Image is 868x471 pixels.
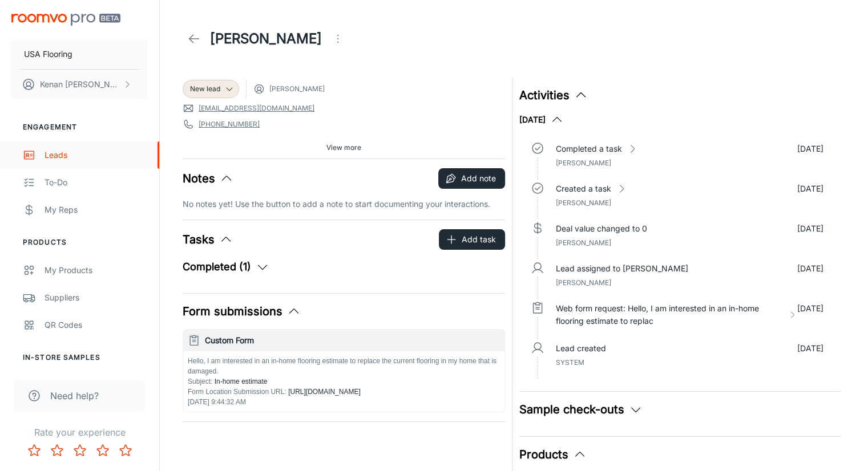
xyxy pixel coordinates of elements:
[45,319,148,331] div: QR Codes
[556,238,611,247] span: [PERSON_NAME]
[286,388,361,396] span: [URL][DOMAIN_NAME]
[183,259,269,275] button: Completed (1)
[114,439,137,462] button: Rate 5 star
[199,119,260,129] a: [PHONE_NUMBER]
[11,14,120,26] img: Roomvo PRO Beta
[556,222,647,235] p: Deal value changed to 0
[188,398,246,406] span: [DATE] 9:44:32 AM
[326,143,361,153] span: View more
[797,302,823,327] p: [DATE]
[24,48,72,60] p: USA Flooring
[183,170,233,187] button: Notes
[40,78,120,91] p: Kenan [PERSON_NAME]
[797,143,823,155] p: [DATE]
[439,229,505,250] button: Add task
[45,291,148,304] div: Suppliers
[322,139,366,156] button: View more
[210,29,322,49] h1: [PERSON_NAME]
[183,330,504,412] button: Custom FormHello, I am interested in an in-home flooring estimate to replace the current flooring...
[183,198,505,210] p: No notes yet! Use the button to add a note to start documenting your interactions.
[183,80,239,98] div: New lead
[556,198,611,207] span: [PERSON_NAME]
[556,182,611,195] p: Created a task
[91,439,114,462] button: Rate 4 star
[46,439,68,462] button: Rate 2 star
[45,264,148,277] div: My Products
[11,39,148,69] button: USA Flooring
[45,149,148,161] div: Leads
[797,342,823,355] p: [DATE]
[519,113,564,127] button: [DATE]
[556,143,622,155] p: Completed a task
[11,70,148,99] button: Kenan [PERSON_NAME]
[519,87,588,104] button: Activities
[45,176,148,189] div: To-do
[199,103,314,113] a: [EMAIL_ADDRESS][DOMAIN_NAME]
[556,262,688,275] p: Lead assigned to [PERSON_NAME]
[797,262,823,275] p: [DATE]
[556,302,784,327] p: Web form request: Hello, I am interested in an in-home flooring estimate to replac
[205,334,500,347] h6: Custom Form
[188,388,286,396] span: Form Location Submission URL :
[23,439,46,462] button: Rate 1 star
[556,358,584,367] span: System
[9,425,150,439] p: Rate your experience
[556,159,611,167] span: [PERSON_NAME]
[556,278,611,287] span: [PERSON_NAME]
[269,84,325,94] span: [PERSON_NAME]
[326,27,349,50] button: Open menu
[190,84,220,94] span: New lead
[797,222,823,235] p: [DATE]
[45,204,148,216] div: My Reps
[519,401,643,418] button: Sample check-outs
[519,446,587,463] button: Products
[68,439,91,462] button: Rate 3 star
[438,168,505,189] button: Add note
[183,231,233,248] button: Tasks
[188,356,500,376] p: Hello, I am interested in an in-home flooring estimate to replace the current flooring in my home...
[212,377,267,385] span: In-home estimate
[183,303,301,320] button: Form submissions
[556,342,606,355] p: Lead created
[797,182,823,195] p: [DATE]
[188,377,212,385] span: Subject :
[50,389,99,403] span: Need help?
